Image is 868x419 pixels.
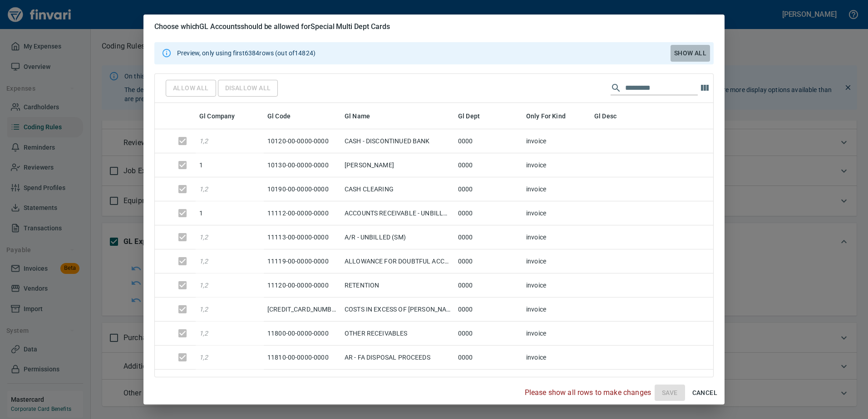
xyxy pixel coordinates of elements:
[196,346,264,370] td: 1,2
[345,111,382,122] span: Gl Name
[199,111,235,122] span: Gl Company
[454,177,523,201] td: 0000
[674,48,706,59] span: Show All
[264,297,341,322] td: [CREDIT_CARD_NUMBER]
[196,153,264,177] td: 1
[341,129,454,153] td: CASH - DISCONTINUED BANK
[454,322,523,346] td: 0000
[458,111,492,122] span: Gl Dept
[454,153,523,177] td: 0000
[177,45,316,62] div: Preview, only using first 6384 rows (out of 14824 )
[196,201,264,225] td: 1
[523,201,591,225] td: invoice
[454,370,523,394] td: 0000
[196,129,264,153] td: 1,2
[454,201,523,225] td: 0000
[523,273,591,297] td: invoice
[523,322,591,346] td: invoice
[523,153,591,177] td: invoice
[454,346,523,370] td: 0000
[267,111,302,122] span: Gl Code
[523,177,591,201] td: invoice
[594,111,616,122] span: Gl Desc
[341,153,454,177] td: [PERSON_NAME]
[341,322,454,346] td: OTHER RECEIVABLES
[454,273,523,297] td: 0000
[341,177,454,201] td: CASH CLEARING
[525,387,651,398] p: Please show all rows to make changes
[341,249,454,273] td: ALLOWANCE FOR DOUBTFUL ACCOUNT
[341,201,454,225] td: ACCOUNTS RECEIVABLE - UNBILLED
[523,129,591,153] td: invoice
[341,225,454,249] td: A/R - UNBILLED (SM)
[523,225,591,249] td: invoice
[454,225,523,249] td: 0000
[196,322,264,346] td: 1,2
[264,346,341,370] td: 11810-00-0000-0000
[454,249,523,273] td: 0000
[458,111,480,122] span: Gl Dept
[264,273,341,297] td: 11120-00-0000-0000
[196,273,264,297] td: 1,2
[264,225,341,249] td: 11113-00-0000-0000
[264,153,341,177] td: 10130-00-0000-0000
[154,22,714,31] h5: Choose which GL Accounts should be allowed for Special Multi Dept Cards
[264,129,341,153] td: 10120-00-0000-0000
[264,201,341,225] td: 11112-00-0000-0000
[692,387,717,399] span: Cancel
[671,45,710,62] button: Show All
[341,346,454,370] td: AR - FA DISPOSAL PROCEEDS
[341,273,454,297] td: RETENTION
[523,249,591,273] td: invoice
[454,129,523,153] td: 0000
[264,370,341,394] td: 13200-00-0000-0000
[196,177,264,201] td: 1,2
[689,385,721,401] button: Cancel
[454,297,523,322] td: 0000
[594,111,628,122] span: Gl Desc
[264,322,341,346] td: 11800-00-0000-0000
[199,111,247,122] span: Gl Company
[196,297,264,322] td: 1,2
[267,111,291,122] span: Gl Code
[264,177,341,201] td: 10190-00-0000-0000
[345,111,370,122] span: Gl Name
[523,297,591,322] td: invoice
[526,111,566,122] span: Only For Kind
[196,225,264,249] td: 1,2
[341,297,454,322] td: COSTS IN EXCESS OF [PERSON_NAME]
[196,370,264,394] td: 1,2
[196,249,264,273] td: 1,2
[264,249,341,273] td: 11119-00-0000-0000
[523,370,591,394] td: invoice
[698,81,711,95] button: Choose columns to display
[341,370,454,394] td: INVENTORY - SUPPLIES
[526,111,577,122] span: Only For Kind
[523,346,591,370] td: invoice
